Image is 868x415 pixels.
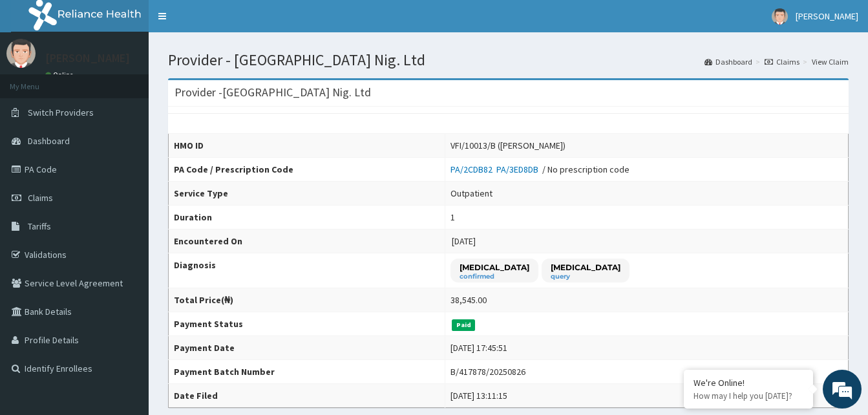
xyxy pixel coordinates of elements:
[168,52,849,69] h1: Provider - [GEOGRAPHIC_DATA] Nig. Ltd
[450,293,487,306] div: 38,545.00
[450,164,496,175] a: PA/2CDB82
[28,220,51,232] span: Tariffs
[450,187,492,200] div: Outpatient
[45,52,130,64] p: [PERSON_NAME]
[693,377,803,388] div: We're Online!
[551,273,620,280] small: query
[450,163,630,176] div: / No prescription code
[169,206,445,229] th: Duration
[704,56,752,67] a: Dashboard
[452,319,475,331] span: Paid
[169,384,445,408] th: Date Filed
[28,135,70,147] span: Dashboard
[45,70,76,80] a: Online
[460,273,529,280] small: confirmed
[450,139,566,152] div: VFI/10013/B ([PERSON_NAME])
[169,360,445,384] th: Payment Batch Number
[450,341,507,354] div: [DATE] 17:45:51
[169,336,445,360] th: Payment Date
[28,192,53,204] span: Claims
[169,312,445,336] th: Payment Status
[496,164,542,175] a: PA/3ED8DB
[452,235,476,247] span: [DATE]
[169,158,445,182] th: PA Code / Prescription Code
[693,390,803,401] p: How may I help you today?
[169,134,445,158] th: HMO ID
[169,229,445,253] th: Encountered On
[169,182,445,206] th: Service Type
[169,288,445,312] th: Total Price(₦)
[551,262,620,273] p: [MEDICAL_DATA]
[460,262,529,273] p: [MEDICAL_DATA]
[812,56,849,67] a: View Claim
[772,8,788,25] img: User Image
[175,87,371,98] h3: Provider - [GEOGRAPHIC_DATA] Nig. Ltd
[796,10,858,22] span: [PERSON_NAME]
[6,39,36,68] img: User Image
[765,56,799,67] a: Claims
[450,365,525,378] div: B/417878/20250826
[28,107,94,118] span: Switch Providers
[450,389,507,402] div: [DATE] 13:11:15
[169,253,445,288] th: Diagnosis
[450,211,455,224] div: 1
